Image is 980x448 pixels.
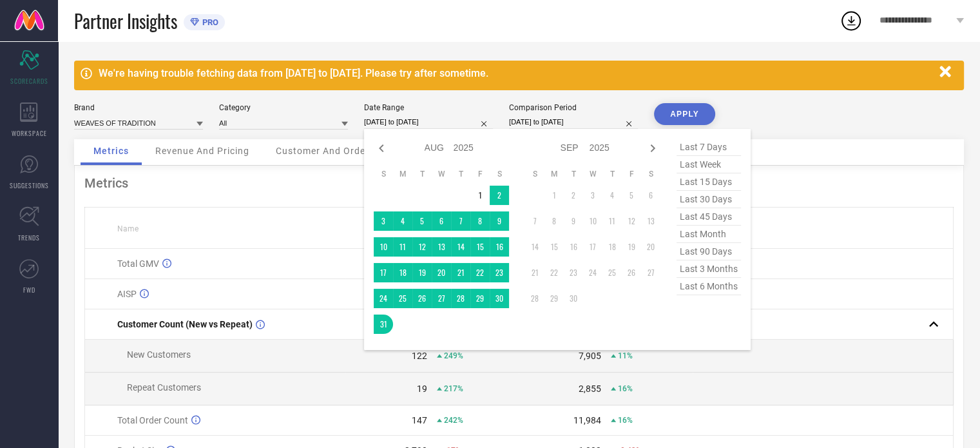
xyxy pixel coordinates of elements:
div: Previous month [374,141,389,156]
td: Thu Sep 04 2025 [602,186,622,205]
td: Sun Aug 03 2025 [374,211,393,231]
span: 242% [444,416,463,425]
td: Sat Sep 20 2025 [641,237,660,257]
td: Sun Aug 31 2025 [374,315,393,334]
td: Sat Aug 23 2025 [490,263,509,282]
th: Monday [544,169,564,179]
td: Sat Sep 27 2025 [641,263,660,282]
td: Tue Aug 12 2025 [412,237,432,257]
td: Mon Aug 18 2025 [393,263,412,282]
span: SUGGESTIONS [10,180,49,190]
td: Sat Aug 16 2025 [490,237,509,257]
td: Fri Aug 15 2025 [470,237,490,257]
div: 7,905 [579,351,601,361]
span: Customer Count (New vs Repeat) [117,319,253,329]
td: Mon Sep 08 2025 [544,211,564,231]
td: Tue Sep 09 2025 [564,211,583,231]
td: Sat Aug 09 2025 [490,211,509,231]
td: Wed Sep 24 2025 [583,263,602,282]
td: Sat Sep 13 2025 [641,211,660,231]
td: Mon Sep 22 2025 [544,263,564,282]
td: Wed Sep 17 2025 [583,237,602,257]
th: Tuesday [412,169,432,179]
span: TRENDS [18,233,40,242]
span: Metrics [93,146,129,156]
td: Mon Sep 01 2025 [544,186,564,205]
td: Wed Sep 10 2025 [583,211,602,231]
td: Sat Sep 06 2025 [641,186,660,205]
div: 122 [412,351,427,361]
td: Wed Sep 03 2025 [583,186,602,205]
td: Mon Aug 25 2025 [393,289,412,308]
td: Sun Sep 28 2025 [525,289,544,308]
div: Category [219,103,348,112]
div: 147 [412,415,427,425]
td: Mon Aug 11 2025 [393,237,412,257]
span: Total GMV [117,258,159,269]
td: Sun Aug 17 2025 [374,263,393,282]
td: Sun Sep 14 2025 [525,237,544,257]
td: Fri Aug 08 2025 [470,211,490,231]
th: Wednesday [583,169,602,179]
button: APPLY [654,103,715,125]
span: Customer And Orders [276,146,374,156]
div: Next month [645,141,660,156]
td: Wed Aug 27 2025 [432,289,451,308]
td: Sat Aug 02 2025 [490,186,509,205]
td: Sun Sep 21 2025 [525,263,544,282]
span: AISP [117,289,137,299]
td: Sun Aug 24 2025 [374,289,393,308]
th: Monday [393,169,412,179]
td: Fri Sep 12 2025 [622,211,641,231]
span: New Customers [127,349,191,360]
span: last 3 months [677,260,741,278]
td: Thu Aug 14 2025 [451,237,470,257]
td: Thu Aug 21 2025 [451,263,470,282]
td: Tue Sep 16 2025 [564,237,583,257]
td: Tue Aug 26 2025 [412,289,432,308]
td: Mon Aug 04 2025 [393,211,412,231]
span: PRO [199,17,218,27]
div: Comparison Period [509,103,638,112]
span: Partner Insights [74,8,177,34]
td: Thu Sep 11 2025 [602,211,622,231]
span: WORKSPACE [12,128,47,138]
span: Total Order Count [117,415,188,425]
th: Tuesday [564,169,583,179]
span: last 45 days [677,208,741,226]
td: Wed Aug 20 2025 [432,263,451,282]
th: Sunday [525,169,544,179]
span: Repeat Customers [127,382,201,393]
td: Fri Sep 26 2025 [622,263,641,282]
td: Fri Sep 19 2025 [622,237,641,257]
span: last month [677,226,741,243]
td: Mon Sep 15 2025 [544,237,564,257]
td: Mon Sep 29 2025 [544,289,564,308]
span: Revenue And Pricing [155,146,249,156]
input: Select comparison period [509,115,638,129]
div: Brand [74,103,203,112]
span: last 30 days [677,191,741,208]
span: last 7 days [677,139,741,156]
th: Thursday [451,169,470,179]
div: Metrics [84,175,954,191]
td: Fri Aug 22 2025 [470,263,490,282]
span: 249% [444,351,463,360]
th: Wednesday [432,169,451,179]
td: Tue Sep 02 2025 [564,186,583,205]
td: Tue Aug 19 2025 [412,263,432,282]
span: FWD [23,285,35,295]
span: 16% [618,416,633,425]
th: Friday [622,169,641,179]
span: 16% [618,384,633,393]
div: We're having trouble fetching data from [DATE] to [DATE]. Please try after sometime. [99,67,933,79]
td: Wed Aug 13 2025 [432,237,451,257]
th: Sunday [374,169,393,179]
span: Name [117,224,139,233]
span: 11% [618,351,633,360]
div: 2,855 [579,384,601,394]
span: last week [677,156,741,173]
td: Thu Aug 28 2025 [451,289,470,308]
td: Tue Sep 30 2025 [564,289,583,308]
th: Saturday [490,169,509,179]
